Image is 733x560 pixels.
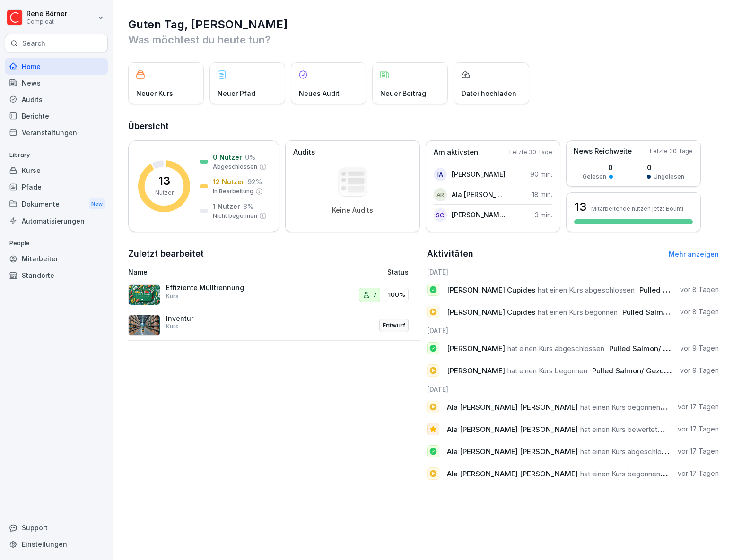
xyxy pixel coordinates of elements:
p: Ala [PERSON_NAME] [PERSON_NAME] [452,190,506,199]
p: [PERSON_NAME] [452,169,506,179]
a: Automatisierungen [5,213,108,229]
p: Search [22,39,45,48]
div: SC [434,208,447,222]
a: Home [5,58,108,75]
img: loh6y1if8fr0mm9dshs7jut9.png [128,315,160,336]
a: Berichte [5,108,108,124]
div: New [89,198,105,209]
span: hat einen Kurs abgeschlossen [580,447,677,456]
h6: [DATE] [427,326,719,336]
p: Rene Börner [26,10,67,18]
p: Nicht begonnen [213,212,257,220]
h2: Zuletzt bearbeitet [128,247,420,260]
p: Gelesen [583,172,606,181]
a: Mehr anzeigen [669,250,719,258]
p: 12 Nutzer [213,177,244,187]
a: Einstellungen [5,536,108,552]
p: Letzte 30 Tage [650,147,693,155]
p: Ungelesen [654,172,684,181]
a: Standorte [5,267,108,284]
p: 90 min. [530,169,552,179]
p: Audits [293,147,315,158]
span: Pulled Salmon/ Gezupfter Lachs [592,366,702,375]
p: Entwurf [383,321,405,330]
span: hat einen Kurs begonnen [538,308,618,317]
p: Mitarbeitende nutzen jetzt Bounti [591,205,683,212]
a: DokumenteNew [5,195,108,213]
h3: 13 [574,199,586,215]
h6: [DATE] [427,267,719,277]
span: hat einen Kurs abgeschlossen [507,344,604,353]
p: Kurs [166,292,179,301]
p: Datei hochladen [462,88,516,98]
a: Kurse [5,162,108,179]
p: 18 min. [532,190,552,199]
div: Support [5,519,108,536]
p: Compleat [26,18,67,25]
span: hat einen Kurs begonnen [580,403,660,412]
p: Status [387,267,409,277]
h6: [DATE] [427,384,719,394]
p: Am aktivsten [434,147,478,158]
p: 0 % [245,152,255,162]
span: Ala [PERSON_NAME] [PERSON_NAME] [447,403,578,412]
p: vor 17 Tagen [678,447,719,456]
p: 92 % [247,177,262,187]
p: Nutzer [155,189,174,197]
p: 8 % [243,201,253,211]
p: vor 9 Tagen [680,344,719,353]
div: IA [434,168,447,181]
span: Pulled Salmon/ Gezupfter Lachs [609,344,719,353]
div: AR [434,188,447,201]
img: p71smysx3aqisi8nhvu7kqiw.png [128,284,160,305]
p: Neuer Kurs [136,88,173,98]
p: People [5,236,108,251]
p: 13 [158,175,170,187]
span: [PERSON_NAME] [447,366,505,375]
span: [PERSON_NAME] Cupides [447,308,535,317]
a: InventurKursEntwurf [128,310,420,341]
a: Effiziente MülltrennungKurs7100% [128,280,420,310]
a: Mitarbeiter [5,250,108,267]
p: 0 Nutzer [213,152,242,162]
a: News [5,75,108,91]
h1: Guten Tag, [PERSON_NAME] [128,17,719,32]
span: [PERSON_NAME] Cupides [447,285,535,294]
p: vor 17 Tagen [678,469,719,478]
span: Pulled Salmon/ Gezupfter Lachs [622,308,733,317]
p: News Reichweite [574,146,632,157]
span: hat einen Kurs begonnen [507,366,587,375]
span: Ala [PERSON_NAME] [PERSON_NAME] [447,425,578,434]
p: Inventur [166,314,261,323]
p: vor 9 Tagen [680,366,719,375]
h2: Aktivitäten [427,247,473,260]
a: Pfade [5,179,108,195]
p: 100% [388,290,405,300]
a: Veranstaltungen [5,124,108,141]
p: 7 [373,290,377,300]
a: Audits [5,91,108,108]
p: vor 17 Tagen [678,424,719,434]
p: Keine Audits [332,206,373,215]
p: vor 17 Tagen [678,402,719,412]
p: 3 min. [535,210,552,220]
p: Effiziente Mülltrennung [166,284,261,292]
p: Abgeschlossen [213,163,257,171]
p: In Bearbeitung [213,187,253,196]
div: Dokumente [5,195,108,213]
p: 0 [583,163,613,172]
span: hat einen Kurs bewertet [580,425,657,434]
span: hat einen Kurs abgeschlossen [538,285,635,294]
span: Ala [PERSON_NAME] [PERSON_NAME] [447,469,578,478]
